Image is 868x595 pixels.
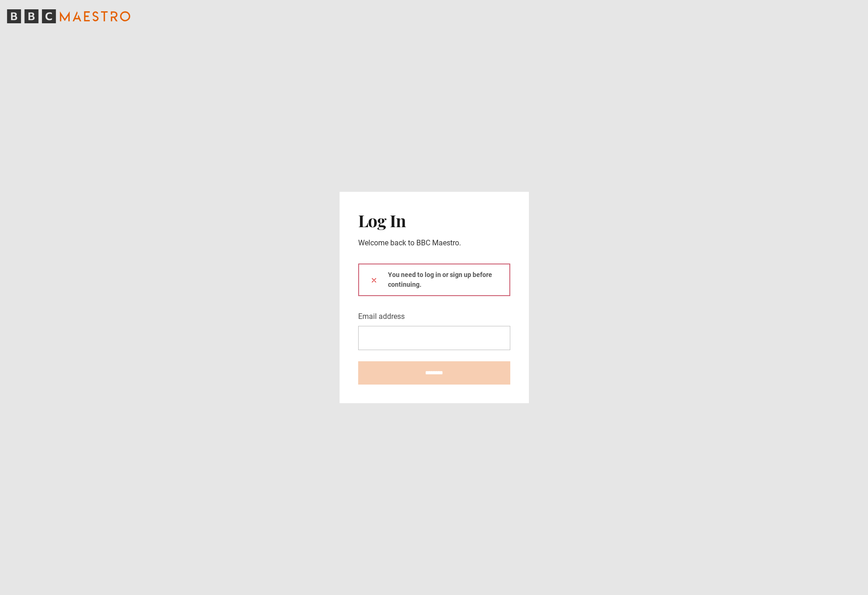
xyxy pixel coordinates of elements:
div: You need to log in or sign up before continuing. [358,264,510,296]
label: Email address [358,311,405,322]
svg: BBC Maestro [7,9,130,23]
p: Welcome back to BBC Maestro. [358,237,510,249]
h2: Log In [358,210,510,230]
